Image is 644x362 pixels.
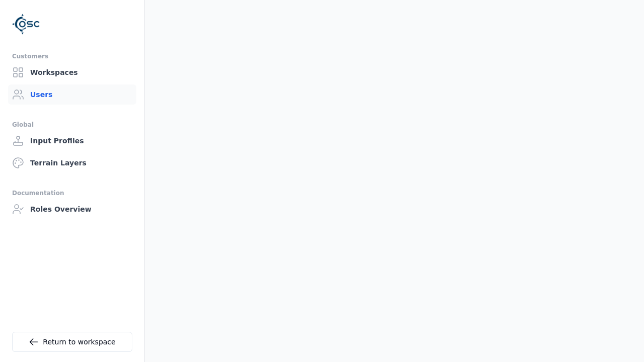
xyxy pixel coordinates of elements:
[8,84,136,105] a: Users
[12,187,132,199] div: Documentation
[12,10,40,38] img: Logo
[12,119,132,131] div: Global
[8,199,136,219] a: Roles Overview
[12,50,132,62] div: Customers
[12,332,132,352] a: Return to workspace
[8,131,136,151] a: Input Profiles
[8,153,136,173] a: Terrain Layers
[8,62,136,82] a: Workspaces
